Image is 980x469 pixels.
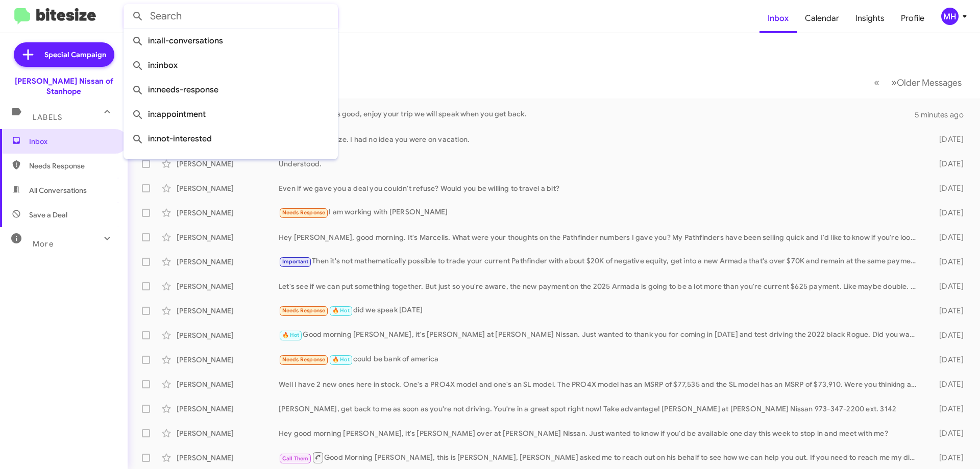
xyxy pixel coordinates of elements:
[279,354,923,365] div: could be bank of america
[177,453,279,463] div: [PERSON_NAME]
[923,232,972,242] div: [DATE]
[279,109,915,120] div: Sounds good, enjoy your trip we will speak when you get back.
[177,159,279,169] div: [PERSON_NAME]
[282,209,326,216] span: Needs Response
[282,356,326,363] span: Needs Response
[915,110,972,120] div: 5 minutes ago
[923,183,972,193] div: [DATE]
[797,4,847,33] a: Calendar
[132,151,330,176] span: in:sold-verified
[279,159,923,169] div: Understood.
[279,232,923,242] div: Hey [PERSON_NAME], good morning. It's Marcelis. What were your thoughts on the Pathfinder numbers...
[332,307,350,314] span: 🔥 Hot
[941,8,959,25] div: MH
[897,77,962,88] span: Older Messages
[923,208,972,218] div: [DATE]
[874,76,879,89] span: «
[923,428,972,438] div: [DATE]
[177,257,279,267] div: [PERSON_NAME]
[132,102,330,127] span: in:appointment
[29,185,87,195] span: All Conversations
[933,8,969,25] button: MH
[177,355,279,365] div: [PERSON_NAME]
[923,330,972,340] div: [DATE]
[282,455,309,462] span: Call Them
[923,379,972,389] div: [DATE]
[868,72,886,93] button: Previous
[29,210,67,220] span: Save a Deal
[279,404,923,414] div: [PERSON_NAME], get back to me as soon as you're not driving. You're in a great spot right now! Ta...
[923,404,972,414] div: [DATE]
[279,451,923,464] div: Good Morning [PERSON_NAME], this is [PERSON_NAME], [PERSON_NAME] asked me to reach out on his beh...
[132,53,330,78] span: in:inbox
[279,183,923,193] div: Even if we gave you a deal you couldn't refuse? Would you be willing to travel a bit?
[332,356,350,363] span: 🔥 Hot
[893,4,933,33] a: Profile
[14,42,114,67] a: Special Campaign
[923,355,972,365] div: [DATE]
[279,428,923,438] div: Hey good morning [PERSON_NAME], it's [PERSON_NAME] over at [PERSON_NAME] Nissan. Just wanted to k...
[177,404,279,414] div: [PERSON_NAME]
[923,159,972,169] div: [DATE]
[132,29,330,53] span: in:all-conversations
[33,113,62,122] span: Labels
[885,72,968,93] button: Next
[177,232,279,242] div: [PERSON_NAME]
[29,161,116,171] span: Needs Response
[177,306,279,316] div: [PERSON_NAME]
[33,239,54,249] span: More
[279,281,923,291] div: Let's see if we can put something together. But just so you're aware, the new payment on the 2025...
[279,379,923,389] div: Well I have 2 new ones here in stock. One's a PRO4X model and one's an SL model. The PRO4X model ...
[132,78,330,102] span: in:needs-response
[923,281,972,291] div: [DATE]
[132,127,330,151] span: in:not-interested
[279,207,923,218] div: I am working with [PERSON_NAME]
[279,256,923,267] div: Then it's not mathematically possible to trade your current Pathfinder with about $20K of negativ...
[868,72,968,93] nav: Page navigation example
[279,134,923,144] div: Oh wow. I apologize. I had no idea you were on vacation.
[282,307,326,314] span: Needs Response
[282,258,309,265] span: Important
[279,305,923,316] div: did we speak [DATE]
[177,428,279,438] div: [PERSON_NAME]
[923,306,972,316] div: [DATE]
[923,134,972,144] div: [DATE]
[923,257,972,267] div: [DATE]
[44,50,106,60] span: Special Campaign
[847,4,893,33] a: Insights
[177,330,279,340] div: [PERSON_NAME]
[759,4,797,33] a: Inbox
[177,379,279,389] div: [PERSON_NAME]
[177,208,279,218] div: [PERSON_NAME]
[279,329,923,341] div: Good morning [PERSON_NAME], it's [PERSON_NAME] at [PERSON_NAME] Nissan. Just wanted to thank you ...
[923,453,972,463] div: [DATE]
[177,183,279,193] div: [PERSON_NAME]
[177,281,279,291] div: [PERSON_NAME]
[282,332,300,338] span: 🔥 Hot
[29,136,116,146] span: Inbox
[124,4,338,29] input: Search
[891,76,897,89] span: »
